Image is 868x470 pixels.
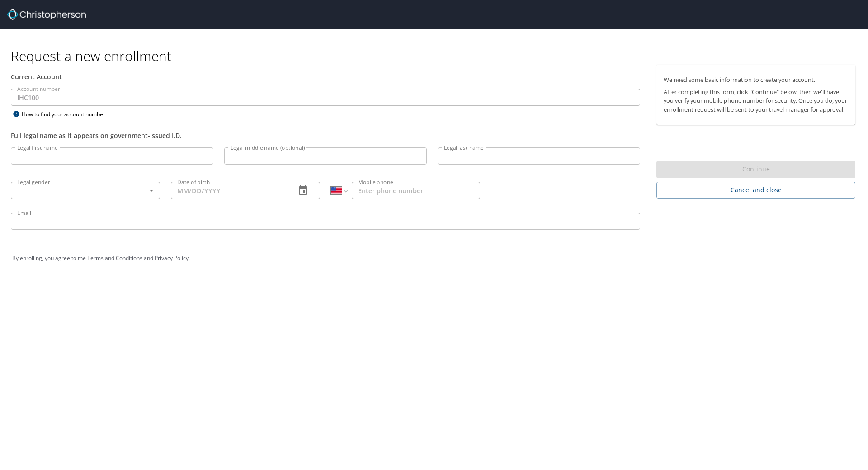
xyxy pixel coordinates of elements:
[11,72,640,81] div: Current Account
[11,47,863,65] h1: Request a new enrollment
[171,182,288,199] input: MM/DD/YYYY
[664,76,848,84] p: We need some basic information to create your account.
[11,131,640,140] div: Full legal name as it appears on government-issued I.D.
[155,254,189,262] a: Privacy Policy
[664,88,848,114] p: After completing this form, click "Continue" below, then we'll have you verify your mobile phone ...
[11,109,124,120] div: How to find your account number
[87,254,142,262] a: Terms and Conditions
[12,247,856,270] div: By enrolling, you agree to the and .
[11,182,160,199] div: ​
[664,185,848,196] span: Cancel and close
[7,9,86,20] img: cbt logo
[656,182,855,199] button: Cancel and close
[352,182,480,199] input: Enter phone number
